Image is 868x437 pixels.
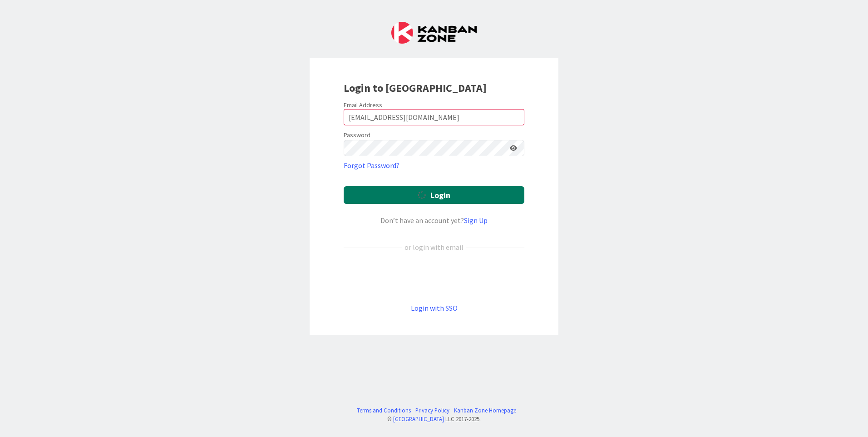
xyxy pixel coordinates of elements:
[344,215,524,226] div: Don’t have an account yet?
[393,415,444,422] a: [GEOGRAPHIC_DATA]
[344,186,524,204] button: Login
[344,160,399,171] a: Forgot Password?
[357,406,411,415] a: Terms and Conditions
[391,22,477,44] img: Kanban Zone
[344,130,370,140] label: Password
[454,406,516,415] a: Kanban Zone Homepage
[415,406,449,415] a: Privacy Policy
[344,101,382,109] label: Email Address
[411,303,458,313] a: Login with SSO
[352,415,516,423] div: © LLC 2017- 2025 .
[344,81,487,95] b: Login to [GEOGRAPHIC_DATA]
[464,216,488,225] a: Sign Up
[339,268,529,288] iframe: Sign in with Google Button
[402,242,466,253] div: or login with email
